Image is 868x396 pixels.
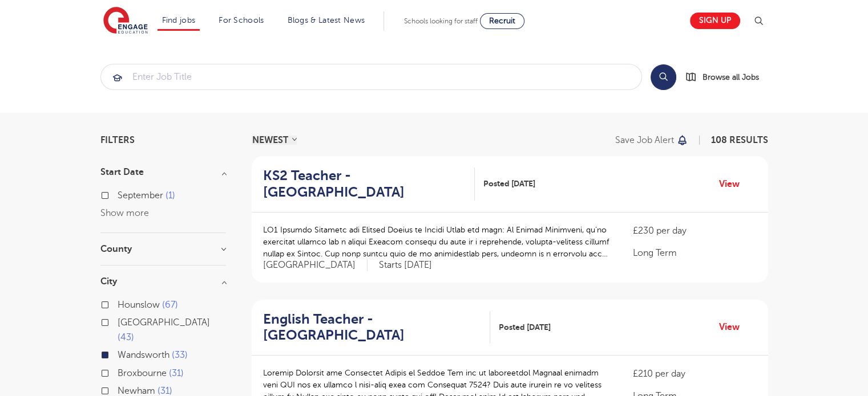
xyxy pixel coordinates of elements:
[615,136,689,145] button: Save job alert
[118,350,125,357] input: Wandsworth 33
[615,136,674,145] p: Save job alert
[263,168,466,201] h2: KS2 Teacher - [GEOGRAPHIC_DATA]
[651,64,676,90] button: Search
[100,136,135,145] span: Filters
[100,208,149,218] button: Show more
[100,277,226,286] h3: City
[499,321,551,333] span: Posted [DATE]
[169,368,184,378] span: 31
[480,13,524,29] a: Recruit
[219,16,264,25] a: For Schools
[118,190,163,201] span: September
[263,259,368,271] span: [GEOGRAPHIC_DATA]
[118,300,160,310] span: Hounslow
[100,244,226,254] h3: County
[404,17,478,25] span: Schools looking for staff
[101,64,641,89] input: Submit
[711,135,768,145] span: 108 RESULTS
[483,178,535,190] span: Posted [DATE]
[118,368,125,375] input: Broxbourne 31
[263,168,475,201] a: KS2 Teacher - [GEOGRAPHIC_DATA]
[118,332,134,342] span: 43
[118,300,125,307] input: Hounslow 67
[263,311,481,344] h2: English Teacher - [GEOGRAPHIC_DATA]
[118,317,210,328] span: [GEOGRAPHIC_DATA]
[162,300,178,310] span: 67
[100,168,226,177] h3: Start Date
[633,224,756,238] p: £230 per day
[103,7,148,35] img: Engage Education
[633,246,756,260] p: Long Term
[118,386,155,396] span: Newham
[118,386,125,393] input: Newham 31
[489,17,515,25] span: Recruit
[719,320,748,334] a: View
[690,13,740,29] a: Sign up
[288,16,365,25] a: Blogs & Latest News
[263,224,611,260] p: LO1 Ipsumdo Sitametc adi Elitsed Doeius te Incidi Utlab etd magn: Al Enimad Minimveni, qu’no exer...
[703,71,759,84] span: Browse all Jobs
[118,350,169,360] span: Wandsworth
[263,311,490,344] a: English Teacher - [GEOGRAPHIC_DATA]
[165,190,175,201] span: 1
[162,16,196,25] a: Find jobs
[685,71,768,84] a: Browse all Jobs
[158,386,172,396] span: 31
[118,190,125,198] input: September 1
[100,64,642,90] div: Submit
[172,350,188,360] span: 33
[719,177,748,191] a: View
[118,368,167,378] span: Broxbourne
[633,367,756,381] p: £210 per day
[379,259,432,271] p: Starts [DATE]
[118,317,125,325] input: [GEOGRAPHIC_DATA] 43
